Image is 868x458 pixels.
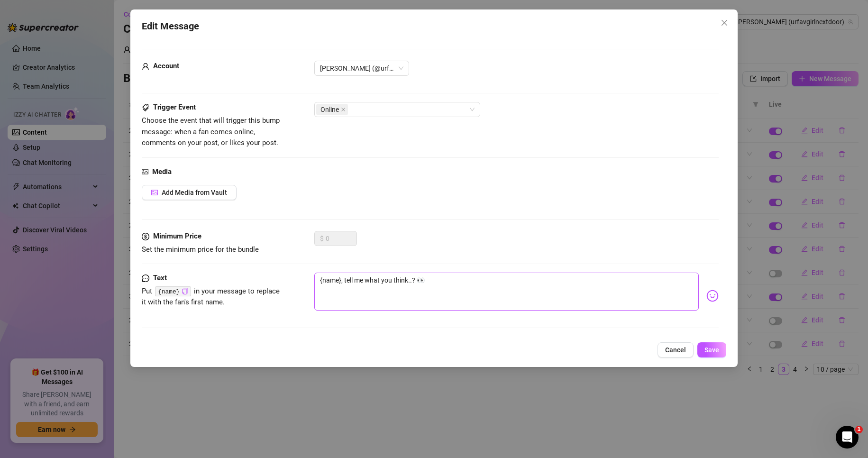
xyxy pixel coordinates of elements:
span: copy [182,288,188,294]
span: close [341,107,346,112]
textarea: {name}, tell me what you think..? 👀 [314,273,699,311]
span: Kat Main (@urfavgirlnextdoor) [320,61,403,75]
strong: Trigger Event [153,103,196,111]
span: Choose the event that will trigger this bump message: when a fan comes online, comments on your p... [142,116,280,147]
iframe: Intercom live chat [836,426,859,449]
button: Save [697,342,726,357]
span: picture [151,189,158,196]
span: picture [142,166,148,178]
span: dollar [142,231,149,242]
strong: Minimum Price [153,232,201,240]
span: tags [142,102,149,113]
span: 1 [855,426,863,433]
span: Add Media from Vault [162,189,227,196]
span: Edit Message [142,19,199,34]
span: Online [320,104,339,115]
span: Save [704,346,719,354]
button: Add Media from Vault [142,185,237,200]
strong: Account [153,62,179,70]
span: Put in your message to replace it with the fan's first name. [142,287,280,307]
span: user [142,61,149,72]
button: Close [717,15,732,30]
button: Cancel [658,342,694,357]
img: svg%3e [706,290,719,302]
button: Click to Copy [182,288,188,295]
span: Close [717,19,732,27]
span: Cancel [665,346,686,354]
strong: Media [152,167,172,176]
span: message [142,273,149,284]
code: {name} [155,286,191,296]
span: Set the minimum price for the bundle [142,245,259,254]
span: Online [316,104,348,115]
strong: Text [153,274,167,282]
span: close [721,19,728,27]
